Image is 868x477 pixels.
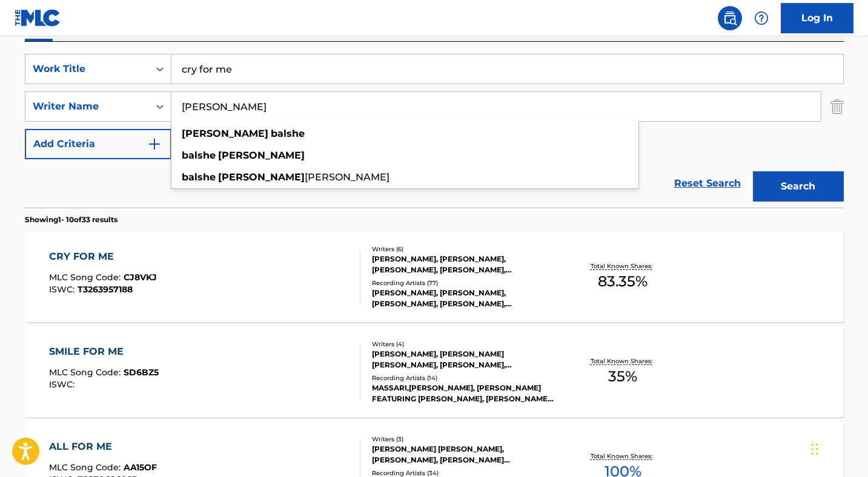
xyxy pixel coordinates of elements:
[372,444,555,465] div: [PERSON_NAME] [PERSON_NAME], [PERSON_NAME], [PERSON_NAME] [PERSON_NAME]
[668,170,747,197] a: Reset Search
[753,171,844,202] button: Search
[218,171,305,183] strong: [PERSON_NAME]
[807,419,868,477] iframe: Chat Widget
[591,262,655,271] p: Total Known Shares:
[372,340,555,349] div: Writers ( 4 )
[781,3,853,33] a: Log In
[25,214,118,225] p: Showing 1 - 10 of 33 results
[49,379,78,390] span: ISWC :
[372,245,555,254] div: Writers ( 6 )
[372,349,555,370] div: [PERSON_NAME], [PERSON_NAME] [PERSON_NAME], [PERSON_NAME], [PERSON_NAME]
[25,129,171,159] button: Add Criteria
[147,137,162,151] img: 9d2ae6d4665cec9f34b9.svg
[372,254,555,275] div: [PERSON_NAME], [PERSON_NAME], [PERSON_NAME], [PERSON_NAME], [PERSON_NAME] [PERSON_NAME] [PERSON_N...
[608,366,637,387] span: 35 %
[811,431,818,467] div: Drag
[754,11,769,25] img: help
[25,326,844,417] a: SMILE FOR MEMLC Song Code:SD6BZ5ISWC:Writers (4)[PERSON_NAME], [PERSON_NAME] [PERSON_NAME], [PERS...
[78,284,133,295] span: T3263957188
[372,435,555,444] div: Writers ( 3 )
[49,249,157,264] div: CRY FOR ME
[182,128,268,139] strong: [PERSON_NAME]
[49,284,78,295] span: ISWC :
[49,272,124,283] span: MLC Song Code :
[182,150,216,161] strong: balshe
[182,171,216,183] strong: balshe
[49,367,124,378] span: MLC Song Code :
[372,278,555,288] div: Recording Artists ( 77 )
[25,54,844,208] form: Search Form
[124,462,157,473] span: AA15OF
[372,373,555,383] div: Recording Artists ( 14 )
[124,272,157,283] span: CJ8VKJ
[15,9,61,27] img: MLC Logo
[124,367,159,378] span: SD6BZ5
[33,99,142,114] div: Writer Name
[830,91,844,122] img: Delete Criterion
[305,171,389,183] span: [PERSON_NAME]
[749,6,774,30] div: Help
[218,150,305,161] strong: [PERSON_NAME]
[25,231,844,322] a: CRY FOR MEMLC Song Code:CJ8VKJISWC:T3263957188Writers (6)[PERSON_NAME], [PERSON_NAME], [PERSON_NA...
[49,344,159,359] div: SMILE FOR ME
[49,462,124,473] span: MLC Song Code :
[33,62,142,76] div: Work Title
[591,357,655,366] p: Total Known Shares:
[723,11,737,25] img: search
[598,271,648,292] span: 83.35 %
[372,288,555,309] div: [PERSON_NAME], [PERSON_NAME], [PERSON_NAME], [PERSON_NAME], [PERSON_NAME]
[591,452,655,461] p: Total Known Shares:
[718,6,742,30] a: Public Search
[372,383,555,404] div: MASSARI,[PERSON_NAME], [PERSON_NAME] FEATURING [PERSON_NAME], [PERSON_NAME], [PERSON_NAME] FEAT. ...
[49,439,157,454] div: ALL FOR ME
[271,128,305,139] strong: balshe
